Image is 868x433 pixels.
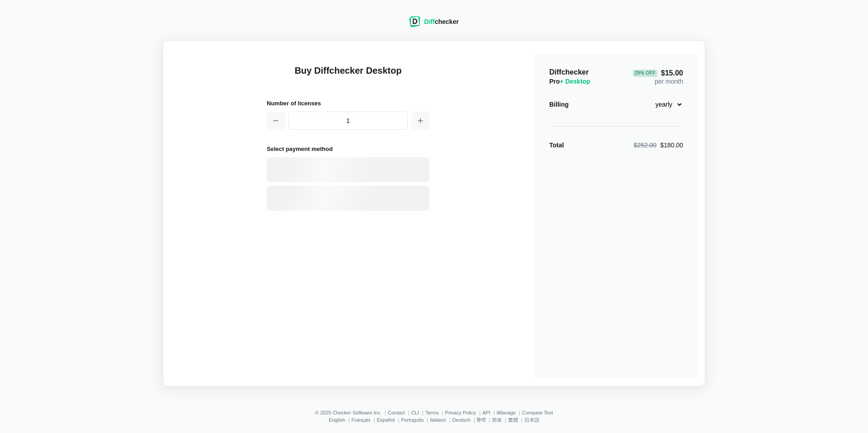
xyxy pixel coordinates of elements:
[267,99,429,108] h2: Number of licenses
[522,410,553,415] a: Compare Text
[549,141,564,149] strong: Total
[634,141,657,149] span: $252.00
[482,410,491,415] a: API
[492,417,502,423] a: 简体
[425,410,439,415] a: Terms
[411,410,419,415] a: CLI
[424,17,458,26] div: checker
[453,417,471,423] a: Deutsch
[401,417,424,423] a: Português
[524,417,539,423] a: 日本語
[477,417,486,423] a: हिन्दी
[560,78,590,85] span: + Desktop
[315,410,388,415] li: © 2025 Checker Software Inc.
[267,144,429,154] h2: Select payment method
[351,417,370,423] a: Français
[549,78,590,85] span: Pro
[430,417,446,423] a: Italiano
[409,21,458,28] a: Diffchecker logoDiffchecker
[377,417,395,423] a: Español
[409,16,420,27] img: Diffchecker logo
[497,410,516,415] a: iManage
[424,18,434,25] span: Diff
[549,100,569,109] div: Billing
[445,410,476,415] a: Privacy Policy
[549,68,589,76] span: Diffchecker
[329,417,345,423] a: English
[633,70,683,77] span: $15.00
[633,70,657,77] div: 29 % Off
[267,64,429,88] h1: Buy Diffchecker Desktop
[633,68,683,86] div: per month
[388,410,405,415] a: Contact
[634,141,683,150] div: $180.00
[288,112,408,130] input: 1
[508,417,518,423] a: 繁體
